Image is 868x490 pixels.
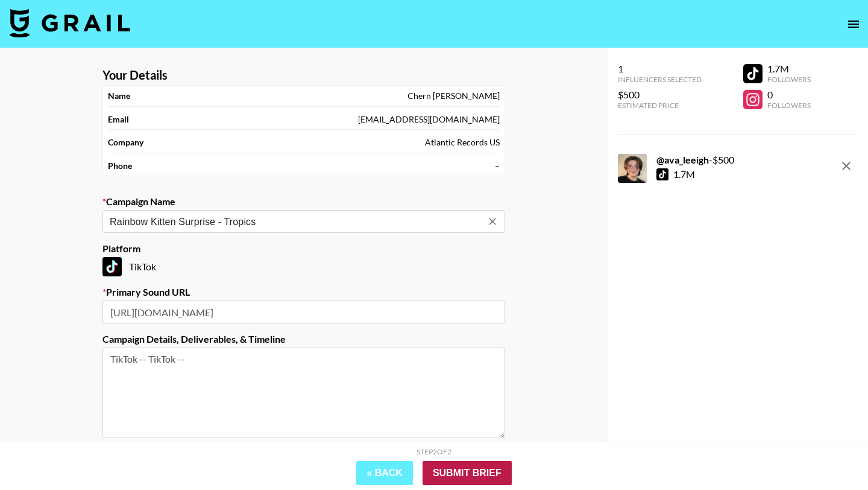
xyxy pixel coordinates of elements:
strong: Name [108,91,130,101]
button: Clear [484,213,501,230]
div: 1.7M [767,63,811,75]
div: Atlantic Records US [425,137,500,148]
label: Campaign Details, Deliverables, & Timeline [102,333,505,345]
input: Old Town Road - Lil Nas X + Billy Ray Cyrus [110,215,482,229]
strong: @ ava_leeigh [656,154,709,165]
div: Followers [767,101,811,110]
div: Step 2 of 2 [417,447,451,456]
div: – [495,161,500,171]
img: Grail Talent [10,8,130,37]
label: Primary Sound URL [102,286,505,298]
div: $500 [618,89,702,101]
div: - $ 500 [656,154,734,166]
strong: Your Details [102,68,168,83]
strong: Phone [108,161,132,171]
input: Submit Brief [423,461,512,485]
button: open drawer [841,12,866,36]
button: remove [834,154,858,178]
strong: Email [108,114,129,125]
div: 1 [618,63,702,75]
input: https://www.tiktok.com/music/Old-Town-Road-6683330941219244813 [102,301,505,323]
div: 1.7M [673,168,695,180]
div: [EMAIL_ADDRESS][DOMAIN_NAME] [358,114,500,125]
div: TikTok [102,257,505,276]
div: Estimated Price [618,101,702,110]
label: Campaign Name [102,196,505,208]
label: Platform [102,243,505,255]
button: « Back [356,461,413,485]
div: Influencers Selected [618,75,702,84]
div: 0 [767,89,811,101]
img: TikTok [102,257,122,276]
strong: Company [108,137,143,148]
div: Chern [PERSON_NAME] [407,91,500,101]
div: Followers [767,75,811,84]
